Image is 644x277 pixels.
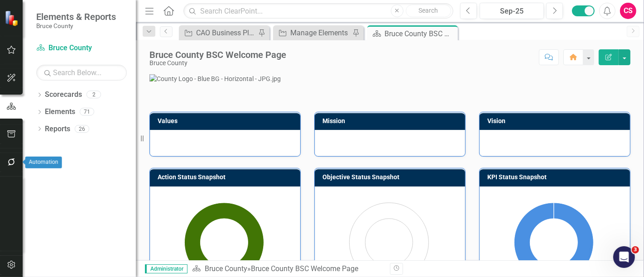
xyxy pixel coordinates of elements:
[25,157,62,168] div: Automation
[5,10,20,26] img: ClearPoint Strategy
[75,125,89,133] div: 26
[205,264,247,273] a: Bruce County
[620,3,636,19] button: CS
[290,27,350,38] div: Manage Elements
[87,91,101,99] div: 2
[158,174,296,181] h3: Action Status Snapshot
[322,118,461,124] h3: Mission
[183,3,453,19] input: Search ClearPoint...
[192,264,383,274] div: »
[45,107,75,117] a: Elements
[632,246,639,253] span: 3
[487,118,625,124] h3: Vision
[158,118,296,124] h3: Values
[275,27,350,38] a: Manage Elements
[36,65,127,81] input: Search Below...
[613,246,635,268] iframe: Intercom live chat
[149,60,286,67] div: Bruce County
[418,7,438,14] span: Search
[36,11,116,22] span: Elements & Reports
[149,50,286,60] div: Bruce County BSC Welcome Page
[181,27,256,38] a: CAO Business Plan Initiatives
[384,28,456,39] div: Bruce County BSC Welcome Page
[36,22,116,29] small: Bruce County
[322,174,461,181] h3: Objective Status Snapshot
[80,108,94,116] div: 71
[45,124,70,134] a: Reports
[480,3,544,19] button: Sep-25
[145,264,187,273] span: Administrator
[487,174,625,181] h3: KPI Status Snapshot
[36,43,127,53] a: Bruce County
[251,264,358,273] div: Bruce County BSC Welcome Page
[149,74,630,83] img: County Logo - Blue BG - Horizontal - JPG.jpg
[406,5,451,17] button: Search
[45,90,82,100] a: Scorecards
[196,27,256,38] div: CAO Business Plan Initiatives
[483,6,541,17] div: Sep-25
